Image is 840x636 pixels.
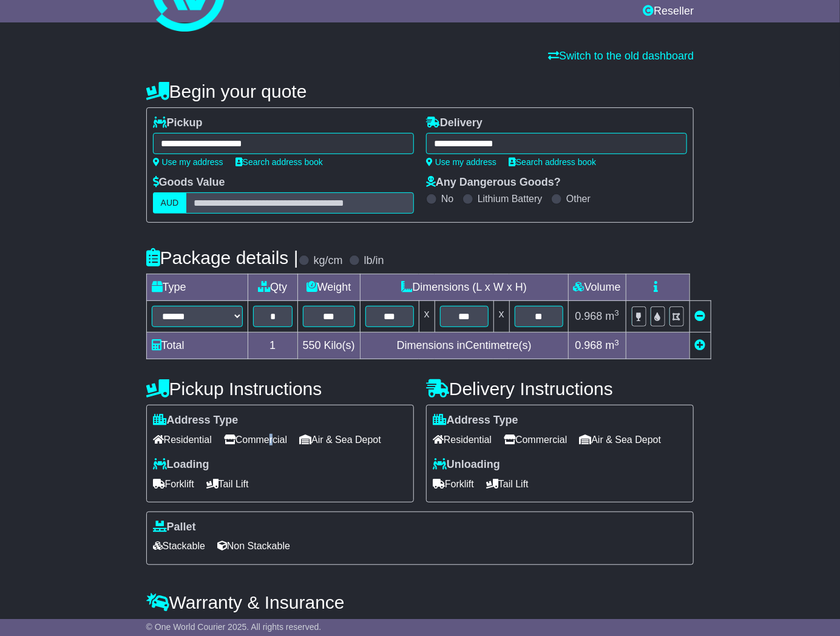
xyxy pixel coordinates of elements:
h4: Begin your quote [146,81,694,101]
label: Unloading [433,458,500,472]
a: Search address book [235,157,323,167]
h4: Pickup Instructions [146,379,414,399]
label: Loading [153,458,209,472]
a: Use my address [426,157,496,167]
label: kg/cm [314,254,343,268]
a: Remove this item [695,310,706,322]
span: Residential [433,430,492,449]
td: Total [146,333,248,359]
span: Commercial [504,430,567,449]
label: Goods Value [153,176,225,189]
label: Any Dangerous Goods? [426,176,561,189]
span: 0.968 [575,310,602,322]
label: Lithium Battery [478,193,543,205]
td: Type [146,274,248,301]
span: Air & Sea Depot [299,430,381,449]
span: Residential [153,430,212,449]
td: Dimensions in Centimetre(s) [360,333,568,359]
label: No [441,193,453,205]
span: 0.968 [575,339,602,351]
label: Pickup [153,117,203,130]
span: Tail Lift [206,475,249,493]
span: Stackable [153,536,205,555]
label: Pallet [153,521,196,534]
sup: 3 [615,338,620,347]
label: Address Type [433,414,518,427]
span: Forklift [433,475,474,493]
td: Qty [248,274,297,301]
td: Kilo(s) [297,333,360,359]
h4: Warranty & Insurance [146,592,694,612]
td: x [419,301,435,333]
td: 1 [248,333,297,359]
h4: Package details | [146,248,299,268]
span: m [606,339,620,351]
span: Non Stackable [217,536,290,555]
span: 550 [303,339,321,351]
td: Volume [568,274,626,301]
label: AUD [153,192,187,214]
a: Reseller [643,2,694,22]
span: m [606,310,620,322]
label: lb/in [364,254,384,268]
a: Add new item [695,339,706,351]
td: x [493,301,509,333]
a: Search address book [509,157,596,167]
label: Other [566,193,591,205]
td: Dimensions (L x W x H) [360,274,568,301]
label: Address Type [153,414,239,427]
span: Tail Lift [486,475,529,493]
span: Commercial [224,430,287,449]
a: Use my address [153,157,223,167]
a: Switch to the old dashboard [548,50,694,62]
label: Delivery [426,117,483,130]
td: Weight [297,274,360,301]
span: Air & Sea Depot [580,430,662,449]
h4: Delivery Instructions [426,379,694,399]
span: © One World Courier 2025. All rights reserved. [146,622,322,632]
span: Forklift [153,475,194,493]
sup: 3 [615,308,620,317]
